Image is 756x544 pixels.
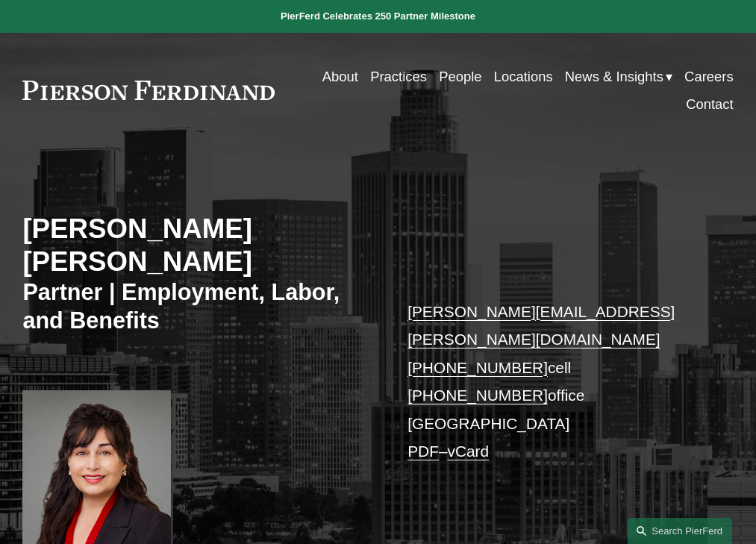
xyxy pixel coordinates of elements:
[448,443,490,460] a: vCard
[407,303,675,348] a: [PERSON_NAME][EMAIL_ADDRESS][PERSON_NAME][DOMAIN_NAME]
[565,63,672,90] a: folder dropdown
[322,63,358,90] a: About
[407,443,439,460] a: PDF
[565,64,663,89] span: News & Insights
[370,63,427,90] a: Practices
[684,63,734,90] a: Careers
[407,298,704,466] p: cell office [GEOGRAPHIC_DATA] –
[22,213,378,279] h2: [PERSON_NAME] [PERSON_NAME]
[407,387,548,404] a: [PHONE_NUMBER]
[686,90,734,118] a: Contact
[22,278,378,335] h3: Partner | Employment, Labor, and Benefits
[439,63,481,90] a: People
[494,63,553,90] a: Locations
[628,518,732,544] a: Search this site
[407,359,548,376] a: [PHONE_NUMBER]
